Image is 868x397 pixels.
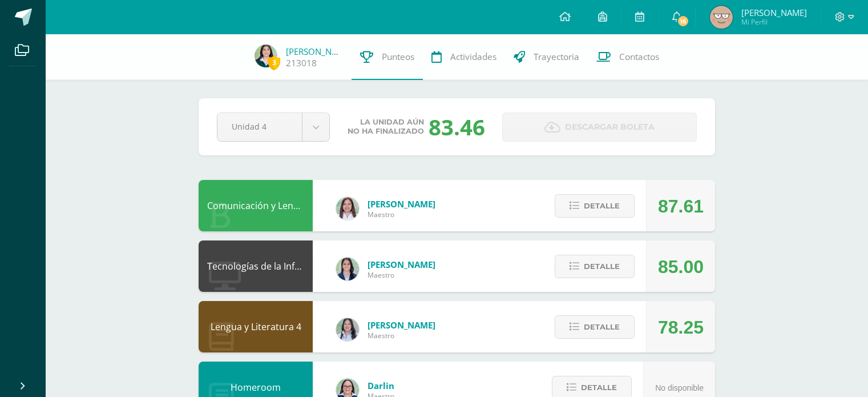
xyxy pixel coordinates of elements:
span: Punteos [382,51,414,63]
div: Tecnologías de la Información y la Comunicación 4 [199,240,313,292]
div: Comunicación y Lenguaje L3 Inglés 4 [199,180,313,231]
span: Actividades [450,51,496,63]
a: Punteos [352,34,423,80]
img: acecb51a315cac2de2e3deefdb732c9f.png [336,197,359,220]
button: Detalle [555,194,635,218]
span: Mi Perfil [741,17,807,27]
img: 7489ccb779e23ff9f2c3e89c21f82ed0.png [336,258,359,280]
span: Maestro [368,270,435,280]
span: No disponible [655,383,704,392]
span: 3 [268,55,280,70]
img: 1d5ff08e5e634c33347504321c809827.png [710,6,733,29]
span: [PERSON_NAME] [741,7,807,18]
a: [PERSON_NAME] [286,46,343,57]
span: Detalle [584,195,620,216]
span: Darlin [368,380,394,391]
div: Lengua y Literatura 4 [199,301,313,352]
span: 16 [677,15,689,27]
div: 83.46 [429,112,485,142]
span: Detalle [584,316,620,338]
a: Unidad 4 [217,113,329,141]
div: 78.25 [658,302,704,353]
span: Descargar boleta [565,113,655,141]
img: df6a3bad71d85cf97c4a6d1acf904499.png [336,318,359,341]
a: Actividades [423,34,505,80]
div: 85.00 [658,241,704,292]
span: Detalle [584,256,620,277]
a: Contactos [588,34,668,80]
button: Detalle [555,255,635,278]
span: Maestro [368,210,435,219]
span: Unidad 4 [232,113,288,140]
span: Contactos [619,51,659,63]
span: [PERSON_NAME] [368,319,435,331]
span: Maestro [368,331,435,340]
span: [PERSON_NAME] [368,198,435,210]
button: Detalle [555,315,635,339]
span: La unidad aún no ha finalizado [348,118,424,136]
span: [PERSON_NAME] [368,259,435,270]
img: 4935db1020889ec8a770b94a1ae4485b.png [255,45,277,67]
div: 87.61 [658,181,704,232]
span: Trayectoria [534,51,579,63]
a: 213018 [286,57,317,69]
a: Trayectoria [505,34,588,80]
